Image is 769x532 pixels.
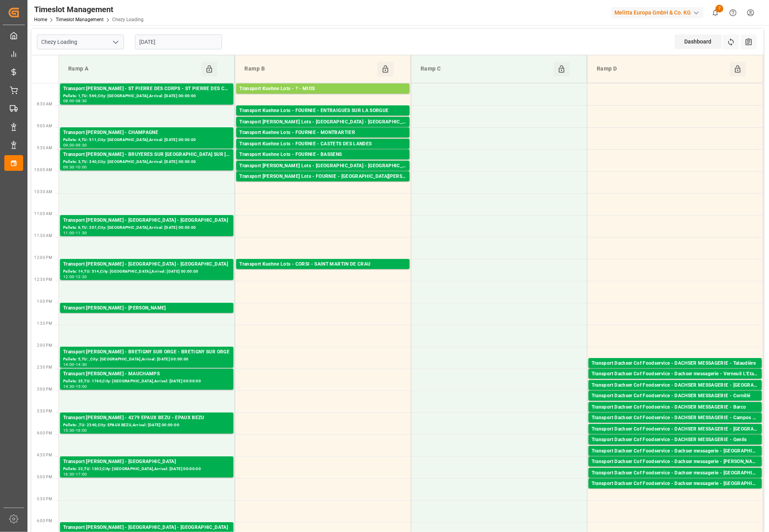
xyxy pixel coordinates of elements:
div: - [75,165,76,169]
div: 16:30 [63,472,75,476]
div: 15:00 [76,385,87,388]
button: show 7 new notifications [707,4,724,22]
div: Pallets: 16,TU: 28,City: MIOS,Arrival: [DATE] 00:00:00 [239,93,406,100]
div: Transport Kuehne Lots - FOURNIE - ENTRAIGUES SUR LA SORGUE [239,107,406,115]
input: DD-MM-YYYY [135,34,222,49]
div: Transport [PERSON_NAME] - ST PIERRE DES CORPS - ST PIERRE DES CORPS [63,85,230,93]
div: Pallets: 14,TU: 514,City: [GEOGRAPHIC_DATA],Arrival: [DATE] 00:00:00 [63,268,230,275]
div: Pallets: 23,TU: 1302,City: [GEOGRAPHIC_DATA],Arrival: [DATE] 00:00:00 [63,466,230,472]
div: 08:00 [63,99,75,103]
div: Transport Kuehne Lots - ? - MIOS [239,85,406,93]
div: Transport Kuehne Lots - FOURNIE - MONTBARTIER [239,129,406,137]
div: Pallets: 2,TU: 20,City: [GEOGRAPHIC_DATA],[GEOGRAPHIC_DATA],Arrival: [DATE] 00:00:00 [592,455,759,462]
div: Transport Dachser Cof Foodservice - DACHSER MESSAGERIE - Barco [592,404,759,411]
button: open menu [109,36,121,48]
div: Pallets: 1,TU: 16,City: [GEOGRAPHIC_DATA],Arrival: [DATE] 00:00:00 [592,400,759,407]
div: 08:30 [76,99,87,103]
div: 10:00 [76,165,87,169]
div: Transport Dachser Cof Foodservice - Dachser messagerie - [PERSON_NAME] De Guardiara [592,458,759,466]
div: 14:00 [63,363,75,366]
div: - [75,429,76,432]
button: Help Center [724,4,742,22]
div: Transport [PERSON_NAME] - CHAMPAGNE [63,129,230,137]
div: Pallets: 3,TU: 56,City: MONTBARTIER,Arrival: [DATE] 00:00:00 [239,137,406,143]
div: Pallets: 2,TU: 9,City: [GEOGRAPHIC_DATA],Arrival: [DATE] 00:00:00 [592,488,759,494]
div: Dashboard [675,34,722,49]
div: Transport [PERSON_NAME] Lots - [GEOGRAPHIC_DATA] - [GEOGRAPHIC_DATA] [239,162,406,170]
div: 15:30 [63,429,75,432]
div: Transport Dachser Cof Foodservice - DACHSER MESSAGERIE - Campos Verdes [592,414,759,422]
div: Transport Dachser Cof Foodservice - Dachser messagerie - Verneuil L'Etang [592,370,759,378]
div: 14:30 [76,363,87,366]
div: Transport Kuehne Lots - FOURNIE - CASTETS DES LANDES [239,140,406,148]
div: Transport [PERSON_NAME] - [PERSON_NAME] [63,304,230,312]
div: Transport [PERSON_NAME] - [GEOGRAPHIC_DATA] [63,458,230,466]
div: Transport Dachser Cof Foodservice - Dachser messagerie - [GEOGRAPHIC_DATA],[GEOGRAPHIC_DATA] [592,447,759,455]
div: - [75,231,76,235]
input: Type to search/select [37,34,124,49]
div: Pallets: ,TU: 195,City: [GEOGRAPHIC_DATA],Arrival: [DATE] 00:00:00 [239,126,406,133]
div: 14:30 [63,385,75,388]
span: 9:30 AM [37,146,52,150]
div: Pallets: ,TU: 66,City: [GEOGRAPHIC_DATA],Arrival: [DATE] 00:00:00 [592,477,759,484]
div: Pallets: ,TU: 160,City: Barco,Arrival: [DATE] 00:00:00 [592,411,759,418]
div: Pallets: ,TU: 81,City: [GEOGRAPHIC_DATA],Arrival: [DATE] 00:00:00 [63,312,230,319]
div: Pallets: 4,TU: ,City: CASTETS DES [PERSON_NAME],Arrival: [DATE] 00:00:00 [239,148,406,155]
div: Pallets: ,TU: 80,City: [GEOGRAPHIC_DATA][PERSON_NAME],Arrival: [DATE] 00:00:00 [592,433,759,440]
div: Transport Dachser Cof Foodservice - Dachser messagerie - [GEOGRAPHIC_DATA] [592,480,759,488]
div: 09:30 [76,143,87,147]
div: Pallets: ,TU: 70,City: [GEOGRAPHIC_DATA],Arrival: [DATE] 00:00:00 [239,170,406,177]
div: Transport [PERSON_NAME] Lots - [GEOGRAPHIC_DATA] - [GEOGRAPHIC_DATA] [239,118,406,126]
span: 2:00 PM [37,343,52,347]
span: 8:30 AM [37,102,52,106]
div: 16:00 [76,429,87,432]
div: Pallets: 3,TU: 340,City: [GEOGRAPHIC_DATA],Arrival: [DATE] 00:00:00 [63,159,230,165]
div: Pallets: 2,TU: 26,City: [GEOGRAPHIC_DATA],Arrival: [DATE] 00:00:00 [592,444,759,451]
div: Pallets: ,TU: 25,City: [GEOGRAPHIC_DATA][PERSON_NAME],Arrival: [DATE] 00:00:00 [239,181,406,187]
div: Ramp A [65,62,201,76]
span: 3:30 PM [37,409,52,413]
span: 9:00 AM [37,124,52,128]
div: Pallets: ,TU: 75,City: [GEOGRAPHIC_DATA],Arrival: [DATE] 00:00:00 [592,389,759,396]
div: Ramp D [594,62,730,76]
div: Transport Dachser Cof Foodservice - DACHSER MESSAGERIE - [GEOGRAPHIC_DATA] [592,382,759,389]
div: Pallets: 4,TU: 511,City: [GEOGRAPHIC_DATA],Arrival: [DATE] 00:00:00 [63,137,230,143]
div: Transport Kuehne Lots - FOURNIE - BASSENS [239,151,406,159]
div: - [75,143,76,147]
div: 09:30 [63,165,75,169]
div: Transport Dachser Cof Foodservice - DACHSER MESSAGERIE - Genlis [592,436,759,444]
div: Pallets: 6,TU: 307,City: [GEOGRAPHIC_DATA],Arrival: [DATE] 00:00:00 [63,224,230,231]
div: - [75,275,76,279]
div: Transport Dachser Cof Foodservice - DACHSER MESSAGERIE - [GEOGRAPHIC_DATA][PERSON_NAME] [592,425,759,433]
span: 10:00 AM [34,168,52,172]
div: Transport [PERSON_NAME] Lots - FOURNIE - [GEOGRAPHIC_DATA][PERSON_NAME] [239,173,406,181]
div: Ramp C [417,62,554,76]
span: 6:00 PM [37,519,52,523]
div: 09:00 [63,143,75,147]
span: 11:00 AM [34,212,52,216]
div: Transport [PERSON_NAME] - [GEOGRAPHIC_DATA] - [GEOGRAPHIC_DATA] [63,261,230,268]
div: Transport Kuehne Lots - CORSI - SAINT MARTIN DE CRAU [239,261,406,268]
div: 11:00 [63,231,75,235]
div: Transport [PERSON_NAME] - MAUCHAMPS [63,370,230,378]
span: 1:30 PM [37,321,52,326]
span: 10:30 AM [34,190,52,194]
div: Pallets: ,TU: 76,City: [GEOGRAPHIC_DATA],Arrival: [DATE] 00:00:00 [592,422,759,429]
div: Melitta Europa GmbH & Co. KG [611,7,703,18]
div: Pallets: 5,TU: ,City: [GEOGRAPHIC_DATA],Arrival: [DATE] 00:00:00 [63,356,230,363]
div: 17:00 [76,472,87,476]
div: 12:30 [76,275,87,279]
div: 12:00 [63,275,75,279]
div: Transport [PERSON_NAME] - [GEOGRAPHIC_DATA] - [GEOGRAPHIC_DATA] [63,217,230,224]
div: - [75,99,76,103]
span: 12:00 PM [34,255,52,260]
div: Pallets: 1,TU: 569,City: [GEOGRAPHIC_DATA],Arrival: [DATE] 00:00:00 [63,93,230,100]
span: 5:30 PM [37,497,52,501]
span: 7 [716,5,723,13]
div: Transport [PERSON_NAME] - [GEOGRAPHIC_DATA] - [GEOGRAPHIC_DATA] [63,524,230,532]
div: Ramp B [241,62,377,76]
div: Transport [PERSON_NAME] - 4279 EPAUX BEZU - EPAUX BEZU [63,414,230,422]
span: 5:00 PM [37,475,52,479]
div: Pallets: 2,TU: ,City: [GEOGRAPHIC_DATA],Arrival: [DATE] 00:00:00 [592,367,759,374]
button: Melitta Europa GmbH & Co. KG [611,5,707,20]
